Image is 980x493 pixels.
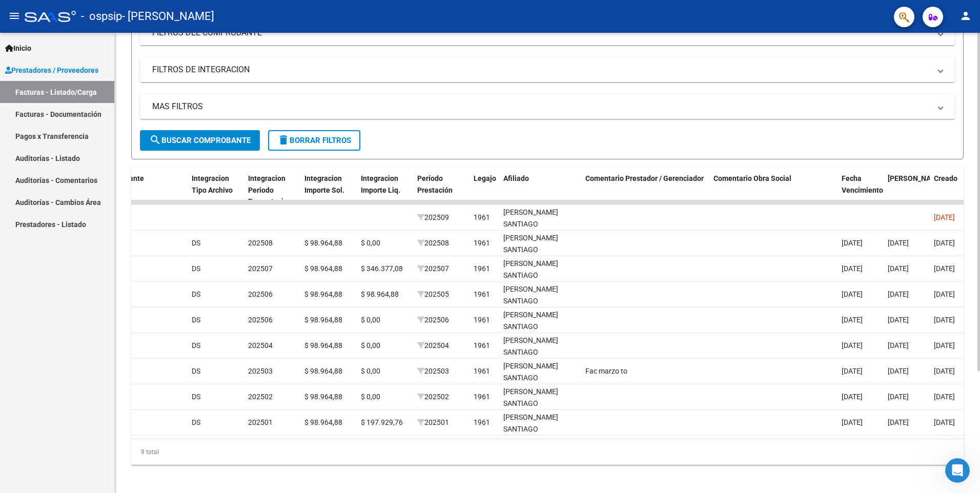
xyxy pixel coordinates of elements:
[192,418,200,426] span: DS
[474,417,490,428] div: 1961
[503,412,577,446] div: [PERSON_NAME] SANTIAGO 20701493428
[192,290,200,298] span: DS
[888,239,909,247] span: [DATE]
[842,367,863,375] span: [DATE]
[192,264,200,273] span: DS
[304,264,342,273] span: $ 98.964,88
[503,207,577,241] div: [PERSON_NAME] SANTIAGO 20701493428
[304,316,342,324] span: $ 98.964,88
[503,360,577,395] div: [PERSON_NAME] SANTIAGO 20701493428
[499,168,581,213] datatable-header-cell: Afiliado
[413,168,469,213] datatable-header-cell: Período Prestación
[474,289,490,300] div: 1961
[277,136,351,145] span: Borrar Filtros
[842,393,863,401] span: [DATE]
[474,212,490,223] div: 1961
[192,316,200,324] span: DS
[417,418,449,426] span: 202501
[842,341,863,350] span: [DATE]
[709,168,838,213] datatable-header-cell: Comentario Obra Social
[149,134,161,146] mat-icon: search
[934,341,955,350] span: [DATE]
[503,309,577,344] div: [PERSON_NAME] SANTIAGO 20701493428
[474,365,490,377] div: 1961
[934,418,955,426] span: [DATE]
[149,136,251,145] span: Buscar Comprobante
[888,393,909,401] span: [DATE]
[248,341,273,350] span: 202504
[361,316,380,324] span: $ 0,00
[152,64,930,75] mat-panel-title: FILTROS DE INTEGRACION
[888,418,909,426] span: [DATE]
[474,174,496,182] span: Legajo
[884,168,930,213] datatable-header-cell: Fecha Confimado
[934,367,955,375] span: [DATE]
[888,316,909,324] span: [DATE]
[248,239,273,247] span: 202508
[248,174,292,206] span: Integracion Periodo Presentacion
[304,239,342,247] span: $ 98.964,88
[188,168,244,213] datatable-header-cell: Integracion Tipo Archivo
[248,316,273,324] span: 202506
[304,341,342,350] span: $ 98.964,88
[503,283,577,318] div: [PERSON_NAME] SANTIAGO 20701493428
[192,174,233,194] span: Integracion Tipo Archivo
[248,418,273,426] span: 202501
[5,43,31,54] span: Inicio
[304,290,342,298] span: $ 98.964,88
[248,290,273,298] span: 202506
[140,130,260,151] button: Buscar Comprobante
[361,239,380,247] span: $ 0,00
[192,341,200,350] span: DS
[417,174,453,194] span: Período Prestación
[503,232,577,267] div: [PERSON_NAME] SANTIAGO 20701493428
[361,418,403,426] span: $ 197.929,76
[361,290,399,298] span: $ 98.964,88
[888,367,909,375] span: [DATE]
[192,393,200,401] span: DS
[192,367,200,375] span: DS
[361,341,380,350] span: $ 0,00
[585,367,627,375] span: Fac marzo to
[361,174,400,194] span: Integracion Importe Liq.
[122,5,214,28] span: - [PERSON_NAME]
[842,174,883,194] span: Fecha Vencimiento
[361,367,380,375] span: $ 0,00
[842,239,863,247] span: [DATE]
[474,340,490,352] div: 1961
[503,174,529,182] span: Afiliado
[417,316,449,324] span: 202506
[417,239,449,247] span: 202508
[474,391,490,403] div: 1961
[934,239,955,247] span: [DATE]
[248,264,273,273] span: 202507
[192,239,200,247] span: DS
[838,168,884,213] datatable-header-cell: Fecha Vencimiento
[417,264,449,273] span: 202507
[304,367,342,375] span: $ 98.964,88
[417,367,449,375] span: 202503
[930,168,976,213] datatable-header-cell: Creado
[417,213,449,221] span: 202509
[945,458,970,483] iframe: Intercom live chat
[417,393,449,401] span: 202502
[503,335,577,369] div: [PERSON_NAME] SANTIAGO 20701493428
[503,386,577,421] div: [PERSON_NAME] SANTIAGO 20701493428
[959,10,972,22] mat-icon: person
[581,168,709,213] datatable-header-cell: Comentario Prestador / Gerenciador
[304,418,342,426] span: $ 98.964,88
[888,174,943,182] span: [PERSON_NAME]
[277,134,290,146] mat-icon: delete
[357,168,413,213] datatable-header-cell: Integracion Importe Liq.
[248,367,273,375] span: 202503
[934,174,957,182] span: Creado
[304,393,342,401] span: $ 98.964,88
[934,290,955,298] span: [DATE]
[469,168,499,213] datatable-header-cell: Legajo
[842,418,863,426] span: [DATE]
[934,316,955,324] span: [DATE]
[95,168,188,213] datatable-header-cell: Comprobante
[417,290,449,298] span: 202505
[244,168,300,213] datatable-header-cell: Integracion Periodo Presentacion
[888,290,909,298] span: [DATE]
